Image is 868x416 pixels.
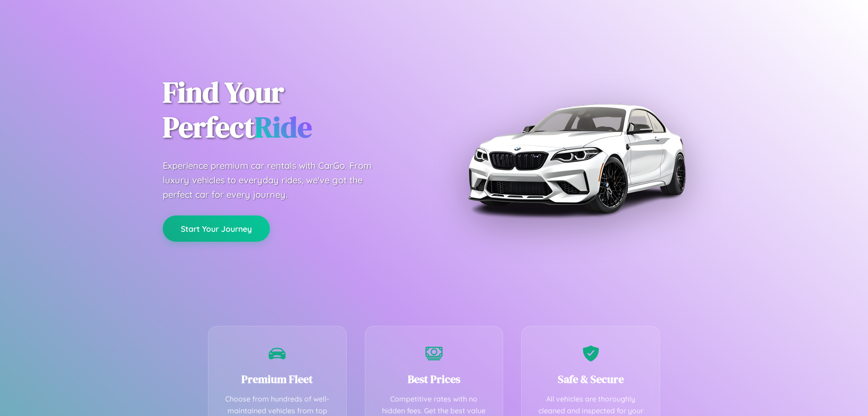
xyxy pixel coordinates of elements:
[163,215,270,242] button: Start Your Journey
[163,158,389,202] p: Experience premium car rentals with CarGo. From luxury vehicles to everyday rides, we've got the ...
[379,372,490,387] h3: Best Prices
[222,372,333,387] h3: Premium Fleet
[463,45,689,272] img: Premium BMW car rental vehicle
[535,372,646,387] h3: Safe & Secure
[163,75,420,145] h1: Find Your Perfect
[255,107,312,147] span: Ride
